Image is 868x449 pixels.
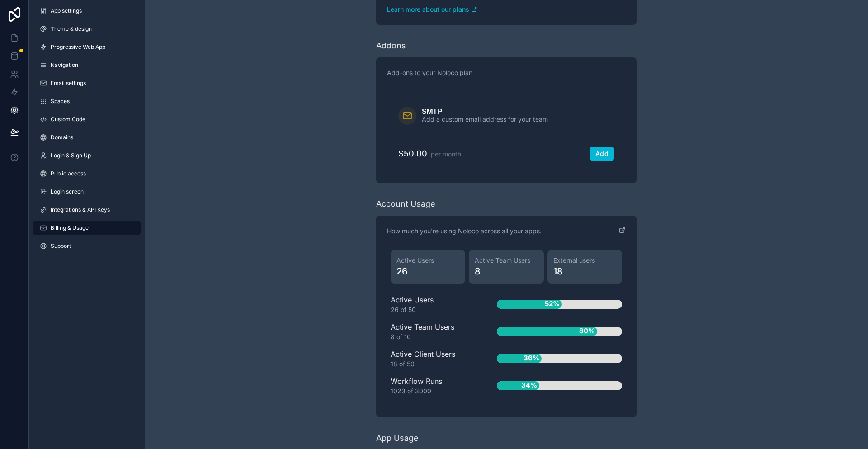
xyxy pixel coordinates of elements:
span: 36% [521,351,542,366]
a: Spaces [33,94,141,109]
span: Custom Code [51,116,85,123]
span: Spaces [51,98,70,105]
span: Theme & design [51,25,92,33]
a: Navigation [33,58,141,72]
div: SMTP [422,108,548,115]
span: External users [553,256,616,265]
div: 26 of 50 [391,305,468,314]
span: Public access [51,170,86,177]
div: 18 of 50 [391,359,468,369]
span: 8 [475,265,538,278]
div: 1023 of 3000 [391,387,468,396]
a: Domains [33,130,141,145]
div: 8 of 10 [391,332,468,341]
a: Learn more about our plans [387,5,626,14]
span: 26 [396,265,459,278]
span: Login screen [51,188,84,195]
p: Add-ons to your Noloco plan [387,68,626,77]
span: 80% [577,324,597,339]
a: Integrations & API Keys [33,203,141,217]
span: Support [51,242,71,250]
a: Public access [33,166,141,181]
span: 18 [553,265,616,278]
span: $50.00 [398,149,427,158]
div: App Usage [376,432,419,444]
a: Email settings [33,76,141,90]
div: Active Users [391,294,468,314]
div: Active Team Users [391,321,468,341]
div: Account Usage [376,198,435,210]
span: Login & Sign Up [51,152,91,159]
span: Learn more about our plans [387,5,469,14]
span: Progressive Web App [51,43,105,51]
a: Login screen [33,184,141,199]
span: Email settings [51,80,86,87]
span: Navigation [51,61,78,69]
a: App settings [33,4,141,18]
span: per month [431,150,461,158]
div: Add [595,150,609,158]
div: Workflow Runs [391,376,468,396]
div: Active Client Users [391,349,468,369]
span: Active Team Users [475,256,538,265]
p: How much you're using Noloco across all your apps. [387,227,542,236]
a: Custom Code [33,112,141,127]
span: App settings [51,7,82,14]
span: 52% [542,297,562,312]
button: Add [590,147,614,161]
div: Add a custom email address for your team [422,115,548,124]
span: Billing & Usage [51,224,89,232]
a: Support [33,239,141,253]
a: Progressive Web App [33,40,141,54]
a: Billing & Usage [33,221,141,235]
a: Login & Sign Up [33,148,141,163]
span: Integrations & API Keys [51,206,110,213]
span: Active Users [396,256,459,265]
span: 34% [519,378,539,393]
a: Theme & design [33,22,141,36]
div: Addons [376,39,406,52]
span: Domains [51,134,73,141]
